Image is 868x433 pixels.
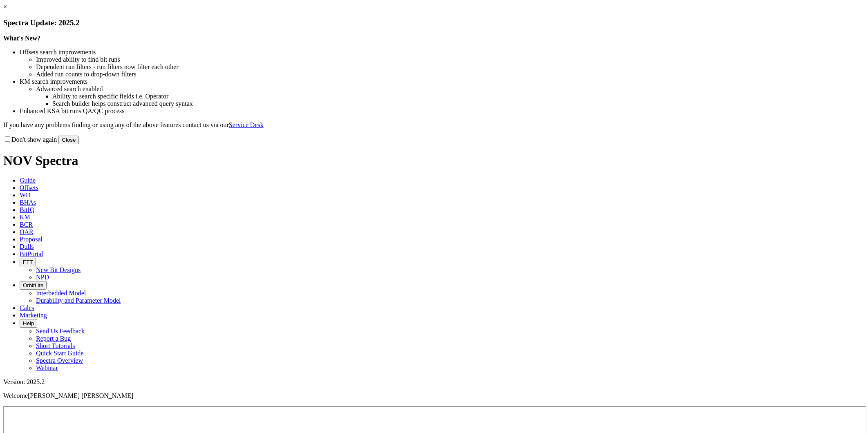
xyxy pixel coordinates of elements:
[23,320,34,326] span: Help
[3,153,865,168] h1: NOV Spectra
[36,350,83,357] a: Quick Start Guide
[3,136,57,143] label: Don't show again
[36,63,865,71] li: Dependent run filters - run filters now filter each other
[23,259,33,265] span: FTT
[36,274,49,281] a: NPD
[20,304,34,311] span: Calcs
[36,56,865,63] li: Improved ability to find bit runs
[36,357,83,364] a: Spectra Overview
[20,243,34,250] span: Dulls
[3,378,865,386] div: Version: 2025.2
[3,121,865,129] p: If you have any problems finding or using any of the above features contact us via our
[36,290,86,297] a: Interbedded Model
[36,342,75,349] a: Short Tutorials
[20,250,43,257] span: BitPortal
[20,214,30,221] span: KM
[20,184,38,191] span: Offsets
[36,266,81,273] a: New Bit Designs
[20,107,865,115] li: Enhanced KSA bit runs QA/QC process
[52,93,865,100] li: Ability to search specific fields i.e. Operator
[5,136,10,142] input: Don't show again
[20,206,34,213] span: BitIQ
[20,221,33,228] span: BCR
[36,297,121,304] a: Durability and Parameter Model
[36,364,58,371] a: Webinar
[58,136,79,144] button: Close
[20,312,47,319] span: Marketing
[36,71,865,78] li: Added run counts to drop-down filters
[20,78,865,85] li: KM search improvements
[3,18,865,27] h3: Spectra Update: 2025.2
[23,282,43,288] span: OrbitLite
[20,236,43,243] span: Proposal
[36,85,865,93] li: Advanced search enabled
[20,177,36,184] span: Guide
[3,3,7,10] a: ×
[20,49,865,56] li: Offsets search improvements
[28,392,133,399] span: [PERSON_NAME] [PERSON_NAME]
[36,328,85,335] a: Send Us Feedback
[20,199,36,206] span: BHAs
[20,192,31,199] span: WD
[3,392,865,400] p: Welcome
[229,121,264,128] a: Service Desk
[3,35,40,42] strong: What's New?
[52,100,865,107] li: Search builder helps construct advanced query syntax
[36,335,71,342] a: Report a Bug
[20,228,34,235] span: OAR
